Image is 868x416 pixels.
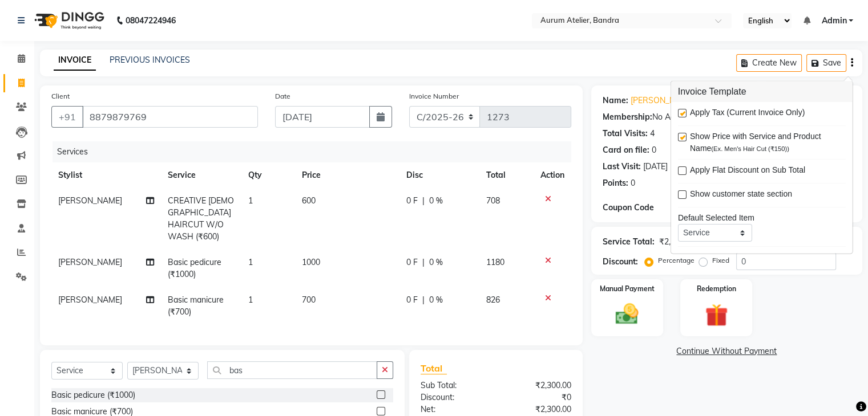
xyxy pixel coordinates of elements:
[58,295,122,305] span: [PERSON_NAME]
[650,128,655,140] div: 4
[429,256,443,268] span: 0 %
[429,195,443,207] span: 0 %
[51,106,83,128] button: +91
[690,107,805,121] span: Apply Tax (Current Invoice Only)
[248,195,253,206] span: 1
[422,256,425,268] span: |
[241,162,295,188] th: Qty
[534,162,571,188] th: Action
[302,295,316,305] span: 700
[712,255,729,266] label: Fixed
[479,162,534,188] th: Total
[603,95,628,107] div: Name:
[29,5,107,36] img: logo
[302,257,320,267] span: 1000
[412,403,496,415] div: Net:
[690,130,837,154] span: Show Price with Service and Product Name
[697,284,736,294] label: Redemption
[603,128,648,140] div: Total Visits:
[496,403,580,415] div: ₹2,300.00
[168,195,234,242] span: CREATIVE [DEMOGRAPHIC_DATA] HAIRCUT W/O WASH (₹600)
[603,202,685,214] div: Coupon Code
[51,162,161,188] th: Stylist
[58,195,122,206] span: [PERSON_NAME]
[643,161,668,173] div: [DATE]
[168,295,224,317] span: Basic manicure (₹700)
[295,162,399,188] th: Price
[51,389,135,401] div: Basic pedicure (₹1000)
[736,54,802,72] button: Create New
[486,195,500,206] span: 708
[603,256,638,268] div: Discount:
[110,55,190,65] a: PREVIOUS INVOICES
[406,256,418,268] span: 0 F
[631,177,635,189] div: 0
[698,301,735,329] img: _gift.svg
[412,380,496,391] div: Sub Total:
[406,195,418,207] span: 0 F
[168,257,221,279] span: Basic pedicure (₹1000)
[275,91,290,101] label: Date
[248,257,253,267] span: 1
[422,195,425,207] span: |
[409,91,459,101] label: Invoice Number
[248,295,253,305] span: 1
[82,106,258,128] input: Search by Name/Mobile/Email/Code
[659,236,695,248] div: ₹2,300.00
[603,161,641,173] div: Last Visit:
[690,188,792,202] span: Show customer state section
[658,255,695,266] label: Percentage
[406,294,418,306] span: 0 F
[603,236,655,248] div: Service Total:
[600,284,655,294] label: Manual Payment
[54,50,96,71] a: INVOICE
[53,141,580,162] div: Services
[671,81,853,102] h3: Invoice Template
[486,295,500,305] span: 826
[412,391,496,403] div: Discount:
[161,162,241,188] th: Service
[496,380,580,391] div: ₹2,300.00
[603,111,851,123] div: No Active Membership
[608,301,645,327] img: _cash.svg
[126,5,176,36] b: 08047224946
[302,195,316,206] span: 600
[421,362,447,374] span: Total
[399,162,479,188] th: Disc
[711,145,789,152] span: (Ex. Men's Hair Cut (₹150))
[690,164,805,178] span: Apply Flat Discount on Sub Total
[603,144,649,156] div: Card on file:
[603,111,652,123] div: Membership:
[51,91,70,101] label: Client
[631,95,695,107] a: [PERSON_NAME]
[821,15,846,27] span: Admin
[207,361,377,379] input: Search or Scan
[429,294,443,306] span: 0 %
[603,177,628,189] div: Points:
[652,144,656,156] div: 0
[58,257,122,267] span: [PERSON_NAME]
[496,391,580,403] div: ₹0
[422,294,425,306] span: |
[594,345,860,357] a: Continue Without Payment
[486,257,504,267] span: 1180
[806,54,846,72] button: Save
[678,212,846,224] div: Default Selected Item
